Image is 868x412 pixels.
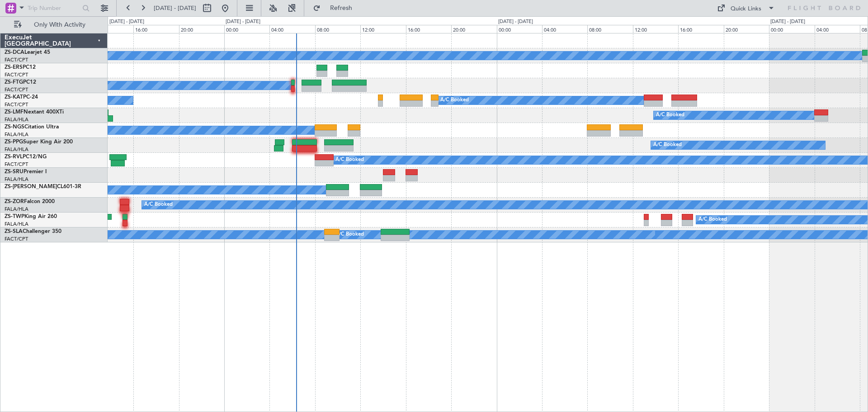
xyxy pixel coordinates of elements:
div: [DATE] - [DATE] [770,18,805,26]
div: 16:00 [133,25,179,33]
a: ZS-ERSPC12 [5,65,36,70]
div: 12:00 [360,25,406,33]
a: ZS-RVLPC12/NG [5,154,47,160]
div: Quick Links [731,5,761,14]
a: FALA/HLA [5,221,28,227]
a: ZS-DCALearjet 45 [5,50,50,55]
a: ZS-PPGSuper King Air 200 [5,139,73,145]
a: FACT/CPT [5,101,28,108]
a: FACT/CPT [5,161,28,168]
div: 20:00 [451,25,496,33]
span: Refresh [322,5,360,11]
div: 00:00 [224,25,269,33]
div: 00:00 [769,25,814,33]
div: 20:00 [179,25,224,33]
a: FACT/CPT [5,71,28,78]
a: ZS-KATPC-24 [5,95,38,100]
a: FACT/CPT [5,86,28,93]
a: FALA/HLA [5,206,28,213]
div: 04:00 [269,25,315,33]
button: Refresh [309,1,363,15]
a: FALA/HLA [5,116,28,123]
div: A/C Booked [656,109,684,122]
div: A/C Booked [335,153,364,167]
a: ZS-SLAChallenger 350 [5,229,61,234]
button: Quick Links [712,1,779,15]
div: [DATE] - [DATE] [109,18,144,26]
span: ZS-ERS [5,65,23,70]
div: A/C Booked [440,94,469,107]
span: ZS-SRU [5,169,24,175]
a: ZS-SRUPremier I [5,169,47,175]
span: ZS-TWP [5,214,24,219]
a: FACT/CPT [5,57,28,63]
button: Only With Activity [10,18,98,32]
a: ZS-NGSCitation Ultra [5,124,59,130]
div: 20:00 [724,25,769,33]
a: FALA/HLA [5,176,28,183]
span: ZS-RVL [5,154,23,160]
span: [DATE] - [DATE] [154,4,196,12]
div: 04:00 [815,25,860,33]
span: ZS-NGS [5,124,24,130]
span: ZS-DCA [5,50,24,55]
a: FACT/CPT [5,236,28,242]
div: A/C Booked [335,228,364,242]
div: 08:00 [587,25,632,33]
span: ZS-PPG [5,139,23,145]
div: [DATE] - [DATE] [498,18,533,26]
a: ZS-LMFNextant 400XTi [5,109,64,115]
div: 16:00 [406,25,451,33]
span: ZS-[PERSON_NAME] [5,184,57,189]
a: ZS-FTGPC12 [5,80,36,85]
div: A/C Booked [653,138,682,152]
div: 08:00 [315,25,360,33]
span: ZS-FTG [5,80,23,85]
div: 16:00 [678,25,723,33]
span: Only With Activity [24,22,95,28]
div: A/C Booked [698,213,727,227]
a: ZS-ZORFalcon 2000 [5,199,55,204]
div: [DATE] - [DATE] [226,18,260,26]
span: ZS-LMF [5,109,24,115]
span: ZS-SLA [5,229,23,234]
div: 12:00 [88,25,133,33]
div: A/C Booked [144,198,173,212]
input: Trip Number [28,1,80,15]
span: ZS-KAT [5,95,23,100]
a: FALA/HLA [5,131,28,138]
a: FALA/HLA [5,146,28,153]
div: 00:00 [497,25,542,33]
a: ZS-[PERSON_NAME]CL601-3R [5,184,81,189]
div: 12:00 [633,25,678,33]
div: 04:00 [542,25,587,33]
a: ZS-TWPKing Air 260 [5,214,57,219]
span: ZS-ZOR [5,199,24,204]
